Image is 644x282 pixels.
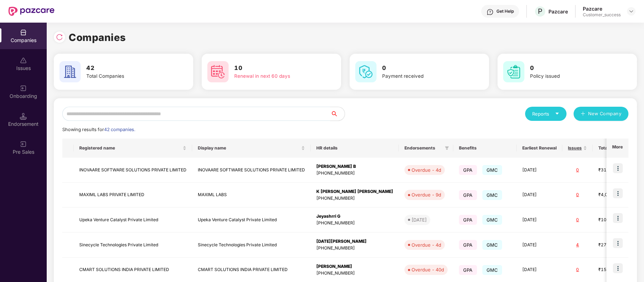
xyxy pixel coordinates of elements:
[598,145,628,151] span: Total Premium
[20,29,27,36] img: svg+xml;base64,PHN2ZyBpZD0iQ29tcGFuaWVzIiB4bWxucz0iaHR0cDovL3d3dy53My5vcmcvMjAwMC9zdmciIHdpZHRoPS...
[606,139,628,158] th: More
[598,192,634,198] div: ₹4,01,884.4
[530,64,614,73] h3: 0
[8,7,54,16] img: New Pazcare Logo
[568,217,587,223] div: 0
[598,242,634,248] div: ₹27,46,657.68
[79,145,181,151] span: Registered name
[574,107,628,121] button: plusNew Company
[598,266,634,273] div: ₹15,47,686.82
[613,163,623,173] img: icon
[74,139,192,158] th: Registered name
[56,34,63,41] img: svg+xml;base64,PHN2ZyBpZD0iUmVsb2FkLTMyeDMyIiB4bWxucz0iaHR0cDovL3d3dy53My5vcmcvMjAwMC9zdmciIHdpZH...
[459,240,477,250] span: GPA
[517,183,562,208] td: [DATE]
[412,266,444,273] div: Overdue - 40d
[588,110,622,117] span: New Company
[192,233,311,258] td: Sinecycle Technologies Private Limited
[583,12,621,18] div: Customer_success
[459,265,477,275] span: GPA
[207,61,229,82] img: svg+xml;base64,PHN2ZyB4bWxucz0iaHR0cDovL3d3dy53My5vcmcvMjAwMC9zdmciIHdpZHRoPSI2MCIgaGVpZ2h0PSI2MC...
[503,61,524,82] img: svg+xml;base64,PHN2ZyB4bWxucz0iaHR0cDovL3d3dy53My5vcmcvMjAwMC9zdmciIHdpZHRoPSI2MCIgaGVpZ2h0PSI2MC...
[316,220,393,227] div: [PHONE_NUMBER]
[482,165,502,175] span: GMC
[628,8,634,14] img: svg+xml;base64,PHN2ZyBpZD0iRHJvcGRvd24tMzJ4MzIiIHhtbG5zPSJodHRwOi8vd3d3LnczLm9yZy8yMDAwL3N2ZyIgd2...
[316,213,393,220] div: Jeyashrri G
[568,242,587,248] div: 4
[482,190,502,200] span: GMC
[598,167,634,174] div: ₹31,50,715.64
[568,192,587,198] div: 0
[482,215,502,225] span: GMC
[598,217,634,223] div: ₹10,09,254
[459,215,477,225] span: GPA
[311,139,399,158] th: HR details
[316,163,393,170] div: [PERSON_NAME] B
[355,61,376,82] img: svg+xml;base64,PHN2ZyB4bWxucz0iaHR0cDovL3d3dy53My5vcmcvMjAwMC9zdmciIHdpZHRoPSI2MCIgaGVpZ2h0PSI2MC...
[198,145,300,151] span: Display name
[443,144,450,152] span: filter
[530,72,614,80] div: Policy issued
[459,165,477,175] span: GPA
[20,85,27,92] img: svg+xml;base64,PHN2ZyB3aWR0aD0iMjAiIGhlaWdodD0iMjAiIHZpZXdCb3g9IjAgMCAyMCAyMCIgZmlsbD0ibm9uZSIgeG...
[382,64,466,73] h3: 0
[316,188,393,195] div: K [PERSON_NAME] [PERSON_NAME]
[62,127,135,132] span: Showing results for
[412,166,441,174] div: Overdue - 4d
[613,238,623,248] img: icon
[613,213,623,223] img: icon
[316,238,393,245] div: [DATE][PERSON_NAME]
[192,158,311,183] td: INOVAARE SOFTWARE SOLUTIONS PRIVATE LIMITED
[568,145,582,151] span: Issues
[20,113,27,120] img: svg+xml;base64,PHN2ZyB3aWR0aD0iMTQuNSIgaGVpZ2h0PSIxNC41IiB2aWV3Qm94PSIwIDAgMTYgMTYiIGZpbGw9Im5vbm...
[517,139,562,158] th: Earliest Renewal
[412,191,441,198] div: Overdue - 9d
[562,139,593,158] th: Issues
[192,207,311,233] td: Upeka Venture Catalyst Private Limited
[613,263,623,273] img: icon
[20,57,27,64] img: svg+xml;base64,PHN2ZyBpZD0iSXNzdWVzX2Rpc2FibGVkIiB4bWxucz0iaHR0cDovL3d3dy53My5vcmcvMjAwMC9zdmciIH...
[593,139,639,158] th: Total Premium
[412,216,427,223] div: [DATE]
[555,111,559,116] span: caret-down
[234,72,318,80] div: Renewal in next 60 days
[581,111,585,117] span: plus
[192,183,311,208] td: MAXIML LABS
[192,139,311,158] th: Display name
[517,233,562,258] td: [DATE]
[74,233,192,258] td: Sinecycle Technologies Private Limited
[487,8,494,16] img: svg+xml;base64,PHN2ZyBpZD0iSGVscC0zMngzMiIgeG1sbnM9Imh0dHA6Ly93d3cudzMub3JnLzIwMDAvc3ZnIiB3aWR0aD...
[548,8,568,15] div: Pazcare
[404,145,442,151] span: Endorsements
[412,241,441,248] div: Overdue - 4d
[568,266,587,273] div: 0
[74,183,192,208] td: MAXIML LABS PRIVATE LIMITED
[496,8,514,14] div: Get Help
[104,127,135,132] span: 42 companies.
[517,158,562,183] td: [DATE]
[316,263,393,270] div: [PERSON_NAME]
[532,110,559,117] div: Reports
[568,167,587,174] div: 0
[583,5,621,12] div: Pazcare
[316,270,393,277] div: [PHONE_NUMBER]
[234,64,318,73] h3: 10
[453,139,517,158] th: Benefits
[316,195,393,202] div: [PHONE_NUMBER]
[445,146,449,150] span: filter
[459,190,477,200] span: GPA
[330,111,345,117] span: search
[382,72,466,80] div: Payment received
[59,61,81,82] img: svg+xml;base64,PHN2ZyB4bWxucz0iaHR0cDovL3d3dy53My5vcmcvMjAwMC9zdmciIHdpZHRoPSI2MCIgaGVpZ2h0PSI2MC...
[86,72,170,80] div: Total Companies
[316,245,393,252] div: [PHONE_NUMBER]
[330,107,345,121] button: search
[86,64,170,73] h3: 42
[69,30,126,45] h1: Companies
[74,207,192,233] td: Upeka Venture Catalyst Private Limited
[482,240,502,250] span: GMC
[20,141,27,148] img: svg+xml;base64,PHN2ZyB3aWR0aD0iMjAiIGhlaWdodD0iMjAiIHZpZXdCb3g9IjAgMCAyMCAyMCIgZmlsbD0ibm9uZSIgeG...
[538,7,542,16] span: P
[316,170,393,177] div: [PHONE_NUMBER]
[517,207,562,233] td: [DATE]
